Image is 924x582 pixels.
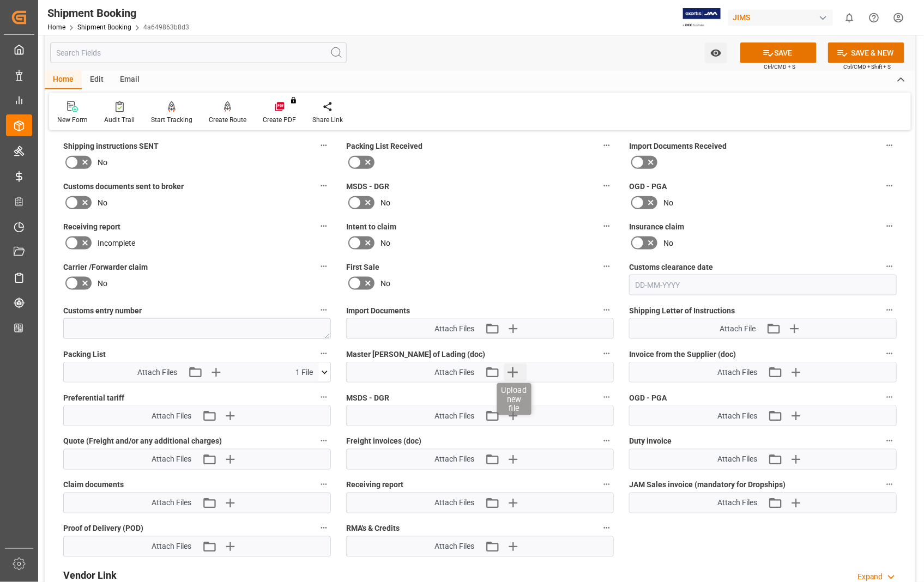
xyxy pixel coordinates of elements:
[45,71,82,89] div: Home
[317,219,331,233] button: Receiving report
[629,349,736,360] span: Invoice from the Supplier (doc)
[82,71,112,89] div: Edit
[883,434,897,448] button: Duty invoice
[629,141,727,152] span: Import Documents Received
[47,23,65,31] a: Home
[137,367,177,378] span: Attach Files
[629,221,684,233] span: Insurance claim
[152,454,191,465] span: Attach Files
[346,141,422,152] span: Packing List Received
[317,390,331,404] button: Preferential tariff
[317,434,331,448] button: Quote (Freight and/or any additional charges)
[883,259,897,274] button: Customs clearance date
[346,221,396,233] span: Intent to claim
[600,138,614,153] button: Packing List Received
[883,219,897,233] button: Insurance claim
[600,434,614,448] button: Freight invoices (doc)
[504,363,527,381] button: Upload new file
[50,43,347,63] input: Search Fields
[295,367,313,378] span: 1 File
[77,23,131,31] a: Shipment Booking
[346,181,389,192] span: MSDS - DGR
[112,71,148,89] div: Email
[346,349,485,360] span: Master [PERSON_NAME] of Lading (doc)
[151,115,192,125] div: Start Tracking
[434,323,474,335] span: Attach Files
[497,383,532,415] div: Upload new file
[883,390,897,404] button: OGD - PGA
[663,197,673,209] span: No
[883,179,897,193] button: OGD - PGA
[717,367,757,378] span: Attach Files
[828,43,904,63] button: SAVE & NEW
[152,541,191,553] span: Attach Files
[705,43,727,63] button: open menu
[883,303,897,317] button: Shipping Letter of Instructions
[63,141,159,152] span: Shipping instructions SENT
[720,323,756,335] span: Attach File
[63,181,184,192] span: Customs documents sent to broker
[317,303,331,317] button: Customs entry number
[683,8,721,27] img: Exertis%20JAM%20-%20Email%20Logo.jpg_1722504956.jpg
[381,278,390,289] span: No
[317,138,331,153] button: Shipping instructions SENT
[600,303,614,317] button: Import Documents
[63,480,124,491] span: Claim documents
[152,498,191,509] span: Attach Files
[728,10,833,26] div: JIMS
[317,259,331,274] button: Carrier /Forwarder claim
[434,498,474,509] span: Attach Files
[434,541,474,553] span: Attach Files
[434,410,474,422] span: Attach Files
[764,63,795,71] span: Ctrl/CMD + S
[717,410,757,422] span: Attach Files
[152,410,191,422] span: Attach Files
[63,262,148,273] span: Carrier /Forwarder claim
[600,521,614,535] button: RMA's & Credits
[600,219,614,233] button: Intent to claim
[629,275,897,295] input: DD-MM-YYYY
[63,523,143,535] span: Proof of Delivery (POD)
[600,390,614,404] button: MSDS - DGR
[346,436,421,447] span: Freight invoices (doc)
[317,521,331,535] button: Proof of Delivery (POD)
[837,5,862,30] button: show 0 new notifications
[600,179,614,193] button: MSDS - DGR
[629,181,667,192] span: OGD - PGA
[98,157,107,168] span: No
[862,5,886,30] button: Help Center
[98,238,135,249] span: Incomplete
[381,238,390,249] span: No
[346,480,403,491] span: Receiving report
[317,179,331,193] button: Customs documents sent to broker
[381,197,390,209] span: No
[317,477,331,492] button: Claim documents
[346,305,410,317] span: Import Documents
[843,63,891,71] span: Ctrl/CMD + Shift + S
[63,436,222,447] span: Quote (Freight and/or any additional charges)
[883,138,897,153] button: Import Documents Received
[47,5,189,21] div: Shipment Booking
[717,454,757,465] span: Attach Files
[63,392,124,404] span: Preferential tariff
[629,305,735,317] span: Shipping Letter of Instructions
[98,197,107,209] span: No
[57,115,88,125] div: New Form
[63,221,120,233] span: Receiving report
[629,392,667,404] span: OGD - PGA
[883,347,897,361] button: Invoice from the Supplier (doc)
[600,477,614,492] button: Receiving report
[663,238,673,249] span: No
[434,367,474,378] span: Attach Files
[600,347,614,361] button: Master [PERSON_NAME] of Lading (doc)
[317,347,331,361] button: Packing List
[312,115,343,125] div: Share Link
[728,7,837,28] button: JIMS
[346,523,400,535] span: RMA's & Credits
[629,436,672,447] span: Duty invoice
[63,305,142,317] span: Customs entry number
[740,43,817,63] button: SAVE
[104,115,135,125] div: Audit Trail
[209,115,246,125] div: Create Route
[629,480,786,491] span: JAM Sales invoice (mandatory for Dropships)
